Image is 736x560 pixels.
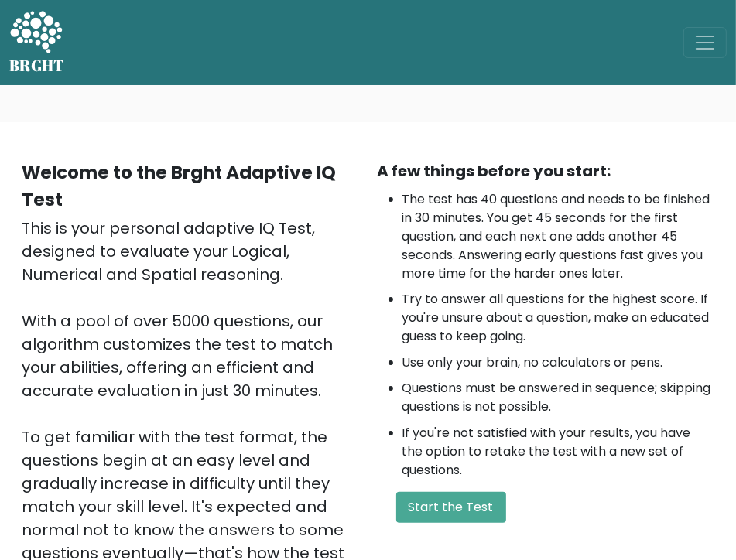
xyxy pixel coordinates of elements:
li: Try to answer all questions for the highest score. If you're unsure about a question, make an edu... [402,290,715,346]
b: Welcome to the Brght Adaptive IQ Test [22,160,336,212]
a: BRGHT [9,6,65,79]
li: Questions must be answered in sequence; skipping questions is not possible. [402,379,715,416]
li: The test has 40 questions and needs to be finished in 30 minutes. You get 45 seconds for the firs... [402,190,715,283]
div: A few things before you start: [378,159,715,183]
button: Start the Test [396,492,506,523]
li: If you're not satisfied with your results, you have the option to retake the test with a new set ... [402,424,715,480]
button: Toggle navigation [683,27,727,58]
li: Use only your brain, no calculators or pens. [402,353,715,372]
h5: BRGHT [9,56,65,75]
